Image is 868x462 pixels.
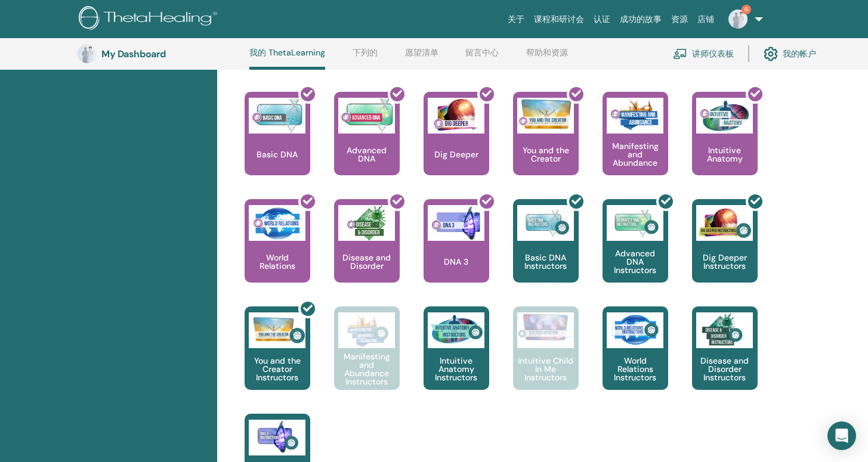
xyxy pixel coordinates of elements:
img: Intuitive Anatomy [696,98,753,134]
p: Advanced DNA [334,146,400,163]
img: Dig Deeper [428,98,484,134]
p: World Relations [245,253,310,270]
p: Dig Deeper [430,150,483,159]
a: Dig Deeper Instructors Dig Deeper Instructors [692,199,758,306]
a: Manifesting and Abundance Manifesting and Abundance [603,92,668,199]
img: World Relations Instructors [607,312,663,348]
img: DNA 3 [428,205,484,241]
p: World Relations Instructors [603,356,668,382]
img: You and the Creator Instructors [249,312,305,348]
p: You and the Creator Instructors [245,356,310,382]
img: Basic DNA [249,98,305,134]
p: Disease and Disorder [334,253,400,270]
a: 讲师仪表板 [673,41,734,67]
a: Advanced DNA Instructors Advanced DNA Instructors [603,199,668,306]
a: 关于 [503,8,529,30]
p: You and the Creator [513,146,579,163]
img: default.jpg [728,10,747,29]
a: Basic DNA Basic DNA [245,92,310,199]
h3: My Dashboard [101,48,221,60]
img: logo.png [79,6,221,33]
a: Dig Deeper Dig Deeper [424,92,489,199]
a: 资源 [666,8,693,30]
a: World Relations World Relations [245,199,310,306]
a: 下列的 [353,48,378,67]
p: Advanced DNA Instructors [603,249,668,274]
p: Disease and Disorder Instructors [692,356,758,382]
p: Intuitive Anatomy [692,146,758,163]
a: DNA 3 DNA 3 [424,199,489,306]
a: Intuitive Anatomy Intuitive Anatomy [692,92,758,199]
p: Manifesting and Abundance [603,142,668,167]
a: Intuitive Child In Me Instructors Intuitive Child In Me Instructors [513,306,579,414]
a: 我的 ThetaLearning [249,48,325,70]
a: You and the Creator You and the Creator [513,92,579,199]
p: Intuitive Anatomy Instructors [424,356,489,382]
a: 我的帐户 [764,41,816,67]
img: Manifesting and Abundance [607,98,663,134]
img: Dig Deeper Instructors [696,205,753,241]
img: Manifesting and Abundance Instructors [338,312,395,348]
a: 成功的故事 [615,8,666,30]
img: Intuitive Child In Me Instructors [517,312,574,342]
a: World Relations Instructors World Relations Instructors [603,306,668,414]
span: 6 [742,5,751,14]
a: 课程和研讨会 [529,8,589,30]
img: Intuitive Anatomy Instructors [428,312,484,348]
p: Intuitive Child In Me Instructors [513,356,579,382]
a: Manifesting and Abundance Instructors Manifesting and Abundance Instructors [334,306,400,414]
a: Disease and Disorder Disease and Disorder [334,199,400,306]
p: Basic DNA Instructors [513,253,579,270]
a: Advanced DNA Advanced DNA [334,92,400,199]
a: Disease and Disorder Instructors Disease and Disorder Instructors [692,306,758,414]
div: Open Intercom Messenger [827,421,856,450]
img: Advanced DNA Instructors [607,205,663,241]
img: World Relations [249,205,305,241]
img: Disease and Disorder [338,205,395,241]
img: DNA 3 Instructors [249,420,305,455]
img: cog.svg [764,44,778,64]
img: Disease and Disorder Instructors [696,312,753,348]
a: 留言中心 [465,48,499,67]
img: Basic DNA Instructors [517,205,574,241]
a: 店铺 [693,8,719,30]
img: default.jpg [78,44,97,63]
a: You and the Creator Instructors You and the Creator Instructors [245,306,310,414]
a: 认证 [589,8,615,30]
p: Manifesting and Abundance Instructors [334,352,400,386]
p: Dig Deeper Instructors [692,253,758,270]
a: Intuitive Anatomy Instructors Intuitive Anatomy Instructors [424,306,489,414]
img: You and the Creator [517,98,574,131]
a: Basic DNA Instructors Basic DNA Instructors [513,199,579,306]
a: 愿望清单 [405,48,438,67]
a: 帮助和资源 [526,48,568,67]
img: chalkboard-teacher.svg [673,48,687,59]
img: Advanced DNA [338,98,395,134]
